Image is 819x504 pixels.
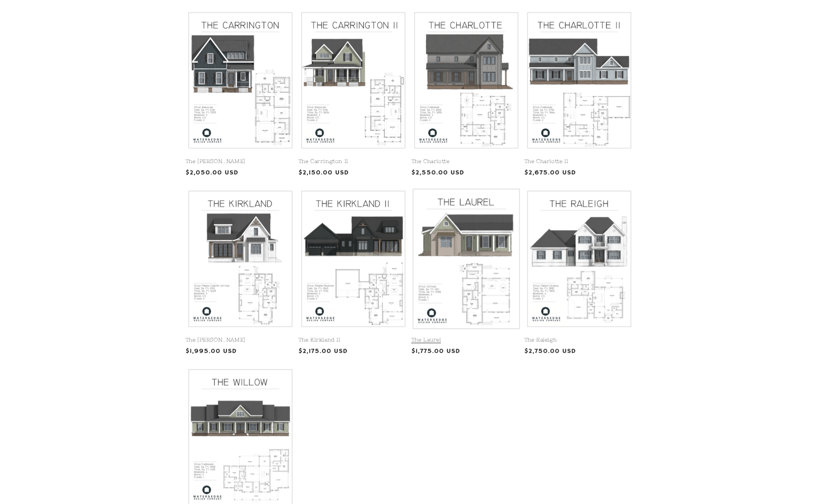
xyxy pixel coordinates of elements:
a: The Charlotte [411,158,521,165]
a: The Raleigh [524,337,634,343]
a: The Laurel [411,337,521,343]
a: The [PERSON_NAME] [185,158,295,165]
a: The Carrington II [298,158,408,165]
a: The Kirkland II [298,337,408,343]
a: The Charlotte II [524,158,634,165]
a: The [PERSON_NAME] [185,337,295,343]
